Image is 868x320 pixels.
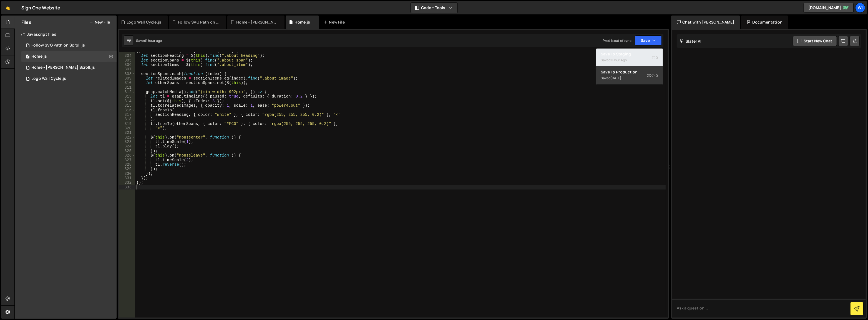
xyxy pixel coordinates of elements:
[119,67,135,71] div: 307
[119,90,135,94] div: 312
[21,51,117,62] div: 16630/45306.js
[31,65,95,70] div: Home - [PERSON_NAME] Scroll.js
[601,57,658,63] div: Saved
[741,16,788,29] div: Documentation
[119,63,135,67] div: 306
[601,69,658,75] div: Save to Production
[119,103,135,108] div: 315
[119,53,135,58] div: 304
[119,167,135,171] div: 329
[119,180,135,185] div: 332
[119,130,135,135] div: 321
[31,76,66,81] div: Logo Wall Cycle.js
[15,29,117,40] div: Javascript files
[119,149,135,153] div: 325
[236,19,278,25] div: Home - [PERSON_NAME] Scroll.js
[119,171,135,176] div: 330
[119,94,135,99] div: 313
[295,19,310,25] div: Home.js
[1,1,15,14] a: 🤙
[146,38,162,43] div: 1 hour ago
[804,3,854,13] a: [DOMAIN_NAME]
[21,73,117,84] div: 16630/46106.js
[647,73,658,78] span: S
[610,58,627,62] div: 1 hour ago
[21,40,117,51] div: 16630/46101.js
[89,20,110,24] button: New File
[26,55,29,59] span: 1
[119,162,135,167] div: 328
[127,19,161,25] div: Logo Wall Cycle.js
[21,19,31,25] h2: Files
[651,55,658,60] span: S
[119,117,135,121] div: 318
[21,62,117,73] div: 16630/45312.js
[119,72,135,76] div: 308
[178,19,220,25] div: Follow SVG Path on Scroll.js
[31,43,85,48] div: Follow SVG Path on Scroll.js
[119,126,135,130] div: 320
[119,122,135,126] div: 319
[119,176,135,180] div: 331
[119,185,135,190] div: 333
[21,4,61,11] div: Sign One Website
[119,58,135,63] div: 305
[119,112,135,117] div: 317
[596,48,663,66] button: Save to StagingS Saved1 hour ago
[119,85,135,90] div: 311
[119,144,135,149] div: 324
[119,153,135,158] div: 326
[119,99,135,103] div: 314
[603,38,631,43] div: Prod is out of sync
[119,140,135,144] div: 323
[671,16,740,29] div: Chat with [PERSON_NAME]
[601,75,658,81] div: Saved
[680,39,702,44] h2: Slater AI
[119,158,135,162] div: 327
[323,19,347,25] div: New File
[793,36,837,46] button: Start new chat
[31,54,47,59] div: Home.js
[411,3,457,13] button: Code + Tools
[136,38,162,43] div: Saved
[119,135,135,140] div: 322
[601,51,658,57] div: Save to Staging
[596,66,663,85] button: Save to ProductionS Saved[DATE]
[119,81,135,85] div: 310
[610,76,621,80] div: [DATE]
[635,35,662,45] button: Save
[119,76,135,81] div: 309
[119,108,135,112] div: 316
[855,3,865,13] a: Wi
